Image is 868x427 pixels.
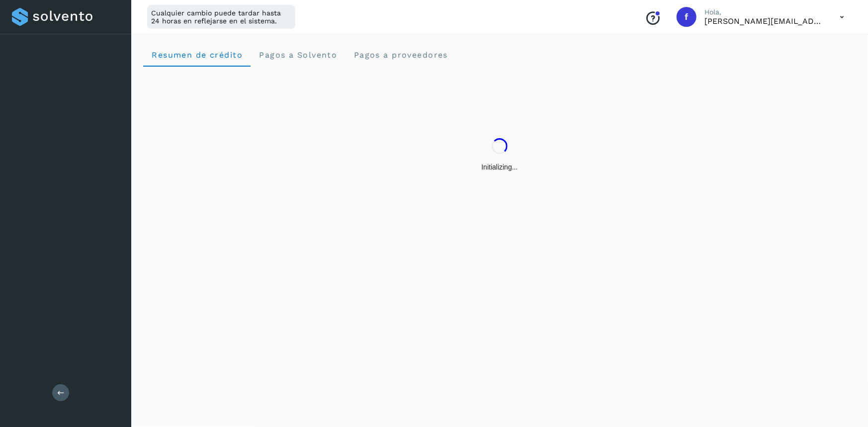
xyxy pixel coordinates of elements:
p: favio.serrano@logisticabennu.com [704,16,824,26]
span: Pagos a Solvento [259,50,337,60]
span: Resumen de crédito [151,50,243,60]
span: Pagos a proveedores [353,50,448,60]
div: Cualquier cambio puede tardar hasta 24 horas en reflejarse en el sistema. [147,5,295,29]
p: Hola, [704,8,824,16]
